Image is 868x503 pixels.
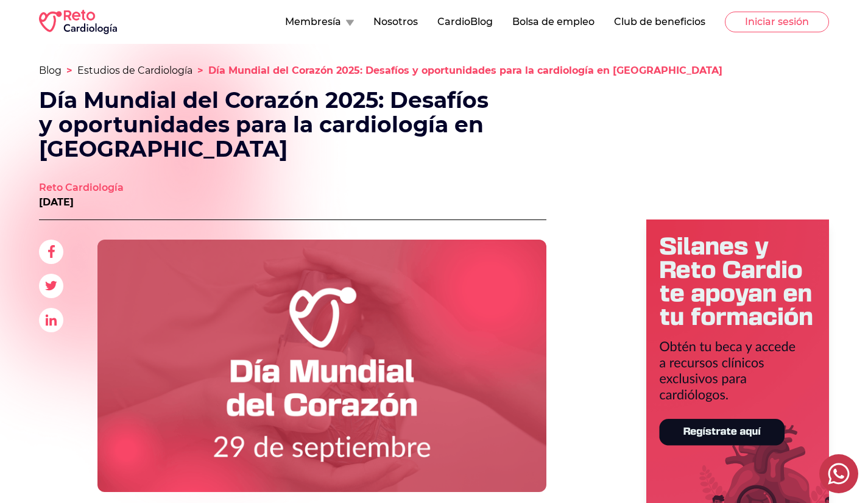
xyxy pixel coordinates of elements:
[66,65,72,76] span: >
[97,240,546,492] img: Día Mundial del Corazón 2025: Desafíos y oportunidades para la cardiología en México
[39,180,124,195] a: Reto Cardiología
[39,10,117,34] img: RETO Cardio Logo
[614,15,705,29] button: Club de beneficios
[725,12,829,32] button: Iniciar sesión
[39,195,124,210] p: [DATE]
[512,15,595,29] button: Bolsa de empleo
[208,65,722,76] span: Día Mundial del Corazón 2025: Desafíos y oportunidades para la cardiología en [GEOGRAPHIC_DATA]
[77,65,192,76] a: Estudios de Cardiología
[197,65,203,76] span: >
[285,15,354,29] button: Membresía
[39,65,62,76] a: Blog
[39,88,507,161] h1: Día Mundial del Corazón 2025: Desafíos y oportunidades para la cardiología en [GEOGRAPHIC_DATA]
[373,15,418,29] button: Nosotros
[437,15,493,29] button: CardioBlog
